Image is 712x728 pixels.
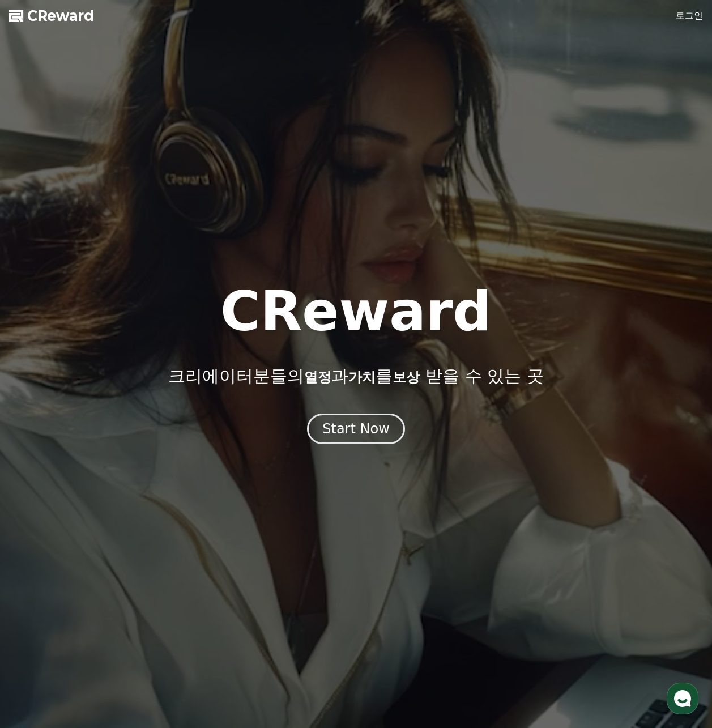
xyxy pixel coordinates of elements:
span: 가치 [348,369,376,385]
a: Start Now [307,425,405,436]
span: 열정 [304,369,331,385]
a: CReward [9,7,94,25]
span: 보상 [393,369,420,385]
p: 크리에이터분들의 과 를 받을 수 있는 곳 [168,366,543,386]
h1: CReward [220,284,492,339]
span: CReward [27,7,94,25]
button: Start Now [307,414,405,444]
div: Start Now [322,420,390,438]
a: 로그인 [676,9,703,23]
